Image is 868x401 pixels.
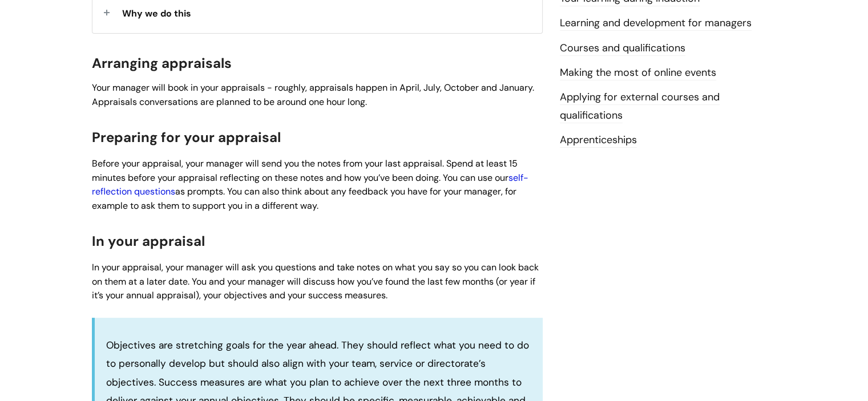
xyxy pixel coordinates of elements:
[560,66,716,80] a: Making the most of online events
[92,232,205,250] span: In your appraisal
[122,7,191,19] span: Why we do this
[92,261,539,302] span: In your appraisal, your manager will ask you questions and take notes on what you say so you can ...
[560,133,637,148] a: Apprenticeships
[560,16,752,31] a: Learning and development for managers
[92,128,281,146] span: Preparing for your appraisal
[92,82,534,108] span: Your manager will book in your appraisals - roughly, appraisals happen in April, July, October an...
[92,157,528,212] span: Before your appraisal, your manager will send you the notes from your last appraisal. Spend at le...
[92,54,232,72] span: Arranging appraisals
[560,41,685,56] a: Courses and qualifications
[560,90,720,123] a: Applying for external courses and qualifications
